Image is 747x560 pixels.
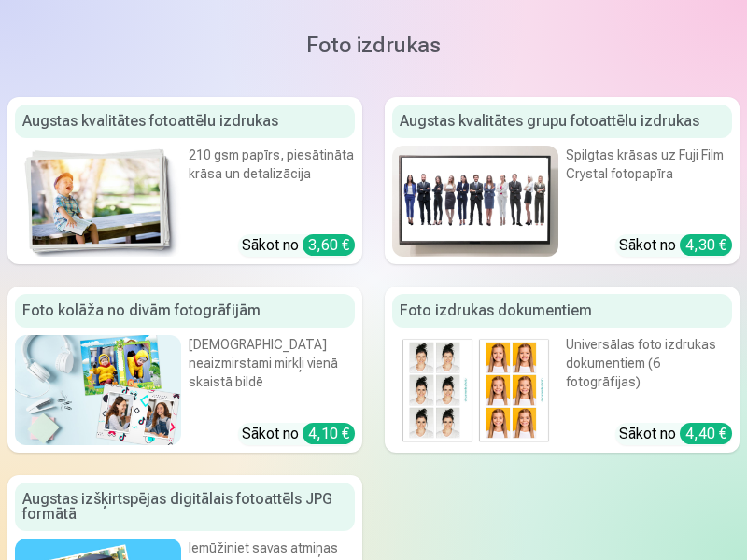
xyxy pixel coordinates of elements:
div: Augstas kvalitātes grupu fotoattēlu izdrukas [392,105,732,138]
div: Universālas foto izdrukas dokumentiem (6 fotogrāfijas) [566,335,732,403]
div: Augstas kvalitātes fotoattēlu izdrukas [15,105,355,138]
a: Augstas kvalitātes fotoattēlu izdrukasAugstas kvalitātes fotoattēlu izdrukas210 gsm papīrs, piesā... [7,97,362,264]
div: 4,40 € [680,423,732,444]
div: Sākot no [619,423,732,445]
div: 4,10 € [303,423,355,444]
img: Augstas kvalitātes fotoattēlu izdrukas [15,146,181,257]
div: Foto izdrukas dokumentiem [392,294,732,328]
img: Foto izdrukas dokumentiem [392,335,558,446]
div: Sākot no [242,234,355,257]
div: Augstas izšķirtspējas digitālais fotoattēls JPG formātā [15,483,355,531]
a: Foto izdrukas dokumentiemFoto izdrukas dokumentiemUniversālas foto izdrukas dokumentiem (6 fotogr... [385,287,740,454]
div: 210 gsm papīrs, piesātināta krāsa un detalizācija [189,146,355,204]
div: 3,60 € [303,234,355,256]
a: Foto kolāža no divām fotogrāfijāmFoto kolāža no divām fotogrāfijām[DEMOGRAPHIC_DATA] neaizmirstam... [7,287,362,454]
h1: Foto izdrukas [22,30,725,60]
div: Sākot no [619,234,732,257]
div: 4,30 € [680,234,732,256]
a: Augstas kvalitātes grupu fotoattēlu izdrukasAugstas kvalitātes grupu fotoattēlu izdrukasSpilgtas ... [385,97,740,264]
div: Spilgtas krāsas uz Fuji Film Crystal fotopapīra [566,146,732,204]
div: Foto kolāža no divām fotogrāfijām [15,294,355,328]
img: Augstas kvalitātes grupu fotoattēlu izdrukas [392,146,558,257]
div: Sākot no [242,423,355,445]
div: [DEMOGRAPHIC_DATA] neaizmirstami mirkļi vienā skaistā bildē [189,335,355,403]
img: Foto kolāža no divām fotogrāfijām [15,335,181,446]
